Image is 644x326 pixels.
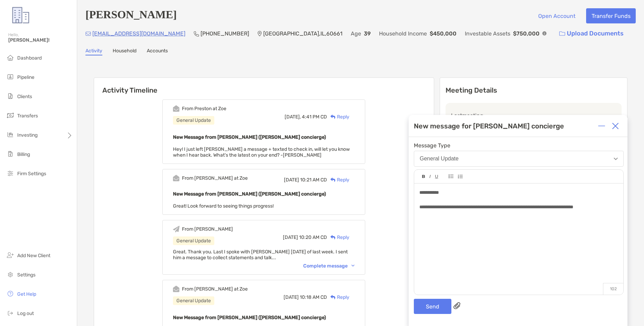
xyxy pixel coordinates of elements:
img: Editor control icon [422,175,425,178]
span: Settings [17,272,35,278]
a: Accounts [147,48,168,55]
img: Close [612,123,619,129]
p: [PHONE_NUMBER] [201,29,249,38]
span: Firm Settings [17,171,46,177]
p: $750,000 [513,29,540,38]
span: Billing [17,151,30,157]
p: [EMAIL_ADDRESS][DOMAIN_NAME] [92,29,185,38]
img: paperclip attachments [453,302,460,309]
span: 10:20 AM CD [299,234,327,240]
div: Reply [327,113,349,120]
div: From [PERSON_NAME] at Zoe [182,286,248,292]
span: Dashboard [17,55,42,61]
img: Open dropdown arrow [614,158,618,160]
div: General Update [420,156,459,162]
img: Chevron icon [351,265,355,267]
div: General Update [173,236,214,245]
span: Transfers [17,113,38,119]
img: Event icon [173,105,180,112]
img: Event icon [173,286,180,292]
p: 39 [364,29,371,38]
img: Expand or collapse [598,123,605,129]
div: Reply [327,234,349,241]
a: Activity [85,48,102,55]
b: New Message from [PERSON_NAME] ([PERSON_NAME] concierge) [173,315,326,320]
div: Complete message [303,263,355,269]
p: Investable Assets [465,29,510,38]
div: Reply [327,176,349,183]
img: Reply icon [330,295,336,299]
a: Household [113,48,136,55]
p: [GEOGRAPHIC_DATA] , IL , 60661 [263,29,343,38]
h4: [PERSON_NAME] [85,8,177,23]
a: Upload Documents [555,26,628,41]
p: 102 [603,283,623,295]
span: Log out [17,311,34,316]
img: dashboard icon [6,53,14,62]
img: transfers icon [6,111,14,119]
span: [DATE] [283,234,298,240]
button: Send [414,299,451,314]
span: 4:41 PM CD [302,114,327,120]
span: Pipeline [17,74,34,80]
img: Event icon [173,175,180,181]
div: General Update [173,116,214,125]
img: Event icon [173,226,180,232]
img: Editor control icon [429,175,431,178]
img: Zoe Logo [8,3,33,28]
span: [DATE], [285,114,301,120]
img: Editor control icon [449,175,453,178]
img: Phone Icon [194,31,199,36]
img: Editor control icon [458,175,463,179]
button: General Update [414,151,624,167]
button: Open Account [533,8,581,23]
span: Great! Look forward to seeing things progress! [173,203,274,209]
span: Great. Thank you. Last I spoke with [PERSON_NAME] [DATE] of last week. I sent him a message to co... [173,249,348,261]
img: Reply icon [330,235,336,240]
p: $450,000 [430,29,457,38]
img: clients icon [6,92,14,100]
b: New Message from [PERSON_NAME] ([PERSON_NAME] concierge) [173,134,326,140]
span: 10:18 AM CD [300,294,327,300]
span: Message Type [414,142,624,149]
img: Reply icon [330,178,336,182]
img: billing icon [6,150,14,158]
span: Hey! I just left [PERSON_NAME] a message + texted to check in, will let you know when I hear back... [173,146,350,158]
span: Get Help [17,291,36,297]
img: button icon [559,31,565,36]
span: [PERSON_NAME]! [8,37,73,43]
p: Last meeting [451,111,616,120]
span: Investing [17,132,38,138]
img: Reply icon [330,115,336,119]
img: get-help icon [6,290,14,298]
img: logout icon [6,309,14,317]
img: Editor control icon [435,175,438,179]
img: Info Icon [542,31,546,35]
h6: Activity Timeline [94,78,434,94]
button: Transfer Funds [586,8,636,23]
img: settings icon [6,270,14,278]
div: New message for [PERSON_NAME] concierge [414,122,564,130]
img: add_new_client icon [6,251,14,259]
span: [DATE] [284,177,299,183]
div: Reply [327,294,349,301]
span: 10:21 AM CD [300,177,327,183]
b: New Message from [PERSON_NAME] ([PERSON_NAME] concierge) [173,191,326,197]
div: General Update [173,296,214,305]
img: pipeline icon [6,73,14,81]
p: Household Income [379,29,427,38]
div: From [PERSON_NAME] [182,226,233,232]
span: [DATE] [284,294,299,300]
div: From Preston at Zoe [182,106,226,112]
p: Age [351,29,361,38]
span: Clients [17,94,32,99]
p: Meeting Details [446,86,622,95]
img: firm-settings icon [6,169,14,177]
div: From [PERSON_NAME] at Zoe [182,175,248,181]
img: investing icon [6,130,14,139]
img: Location Icon [257,31,262,36]
span: Add New Client [17,253,50,259]
img: Email Icon [85,32,91,36]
